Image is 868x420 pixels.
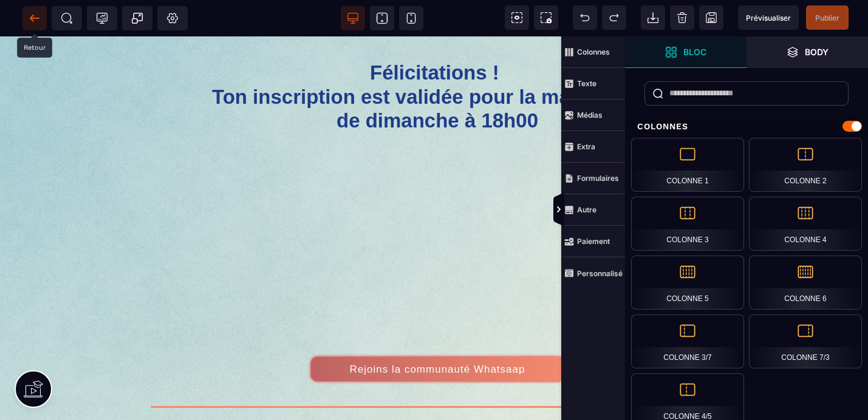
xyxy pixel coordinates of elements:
[749,256,862,310] div: Colonne 6
[746,13,791,22] span: Prévisualiser
[806,5,849,30] span: Enregistrer le contenu
[157,6,188,30] span: Favicon
[631,314,744,368] div: Colonne 3/7
[561,257,625,289] span: Personnalisé
[577,142,595,151] strong: Extra
[87,6,117,30] span: Code de suivi
[561,194,625,226] span: Autre
[561,131,625,163] span: Extra
[577,79,596,88] strong: Texte
[631,256,744,310] div: Colonne 5
[577,269,623,278] strong: Personnalisé
[577,205,596,214] strong: Autre
[747,36,868,68] span: Ouvrir les calques
[749,197,862,251] div: Colonne 4
[625,192,637,228] span: Afficher les vues
[625,36,747,68] span: Ouvrir les blocs
[749,314,862,368] div: Colonne 7/3
[122,6,152,30] span: Créer une alerte modale
[602,5,626,30] span: Rétablir
[271,121,603,308] div: Félicitations !
[670,5,694,30] span: Nettoyage
[534,5,558,30] span: Capture d'écran
[577,47,610,56] strong: Colonnes
[561,226,625,257] span: Paiement
[561,100,625,131] span: Médias
[749,138,862,192] div: Colonne 2
[815,13,839,22] span: Publier
[311,320,564,345] button: Rejoins la communauté Whatsaap
[683,47,706,56] strong: Bloc
[399,6,423,30] span: Voir mobile
[631,138,744,192] div: Colonne 1
[577,237,610,246] strong: Paiement
[631,197,744,251] div: Colonne 3
[61,12,73,24] span: SEO
[577,174,619,183] strong: Formulaires
[52,6,82,30] span: Métadata SEO
[641,5,665,30] span: Importer
[699,5,723,30] span: Enregistrer
[166,12,179,24] span: Réglages Body
[96,12,108,24] span: Tracking
[341,6,365,30] span: Voir bureau
[573,5,597,30] span: Défaire
[577,110,603,120] strong: Médias
[131,12,143,24] span: Popup
[18,24,856,97] h1: Félicitations ! Ton inscription est validée pour la masterclass de dimanche à 18h00
[625,115,868,138] div: Colonnes
[561,163,625,194] span: Formulaires
[805,47,829,56] strong: Body
[738,5,799,30] span: Aperçu
[505,5,529,30] span: Voir les composants
[561,68,625,100] span: Texte
[22,6,47,30] span: Retour
[370,6,394,30] span: Voir tablette
[561,36,625,68] span: Colonnes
